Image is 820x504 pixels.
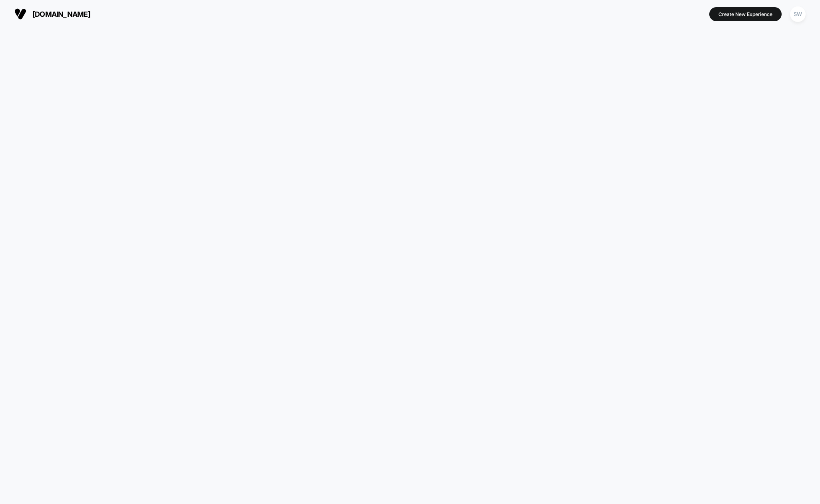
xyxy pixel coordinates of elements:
img: Visually logo [14,8,26,20]
button: Create New Experience [709,7,782,21]
div: SW [790,6,806,22]
button: SW [788,6,808,22]
button: [DOMAIN_NAME] [12,8,93,20]
span: [DOMAIN_NAME] [32,10,90,18]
